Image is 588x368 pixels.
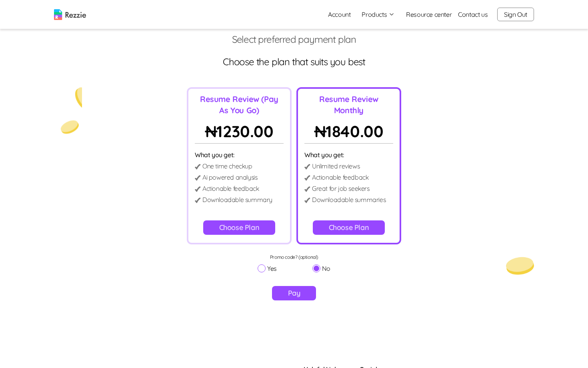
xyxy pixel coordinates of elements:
[202,161,252,171] p: One time checkup
[202,195,272,204] p: Downloadable summary
[304,186,310,192] img: detail
[458,10,488,19] a: Contact us
[406,10,452,19] a: Resource center
[312,195,386,204] p: Downloadable summaries
[322,6,357,22] a: Account
[195,94,284,116] p: Resume Review (Pay As You Go)
[304,150,393,160] p: What you get:
[258,254,330,260] p: Promo code? (optional)
[312,264,320,272] input: No
[312,264,330,273] label: No
[272,286,316,300] button: Pay
[6,33,582,46] p: Select preferred payment plan
[312,161,360,171] p: Unlimited reviews
[202,184,259,193] p: Actionable feedback
[304,164,310,169] img: detail
[304,119,393,144] p: ₦ 1840.00
[312,172,368,182] p: Actionable feedback
[195,150,284,160] p: What you get:
[202,172,257,182] p: Ai powered analysis
[313,220,385,235] button: Choose Plan
[195,164,201,169] img: detail
[304,94,393,116] p: Resume Review Monthly
[258,264,266,272] input: Yes
[497,8,534,21] button: Sign Out
[362,10,395,19] button: Products
[195,198,201,203] img: detail
[54,9,86,20] img: logo
[312,184,370,193] p: Great for job seekers
[304,198,310,203] img: detail
[258,264,277,273] label: Yes
[203,220,276,235] button: Choose Plan
[195,119,284,144] p: ₦ 1230.00
[6,55,582,68] p: Choose the plan that suits you best
[195,175,201,180] img: detail
[195,186,201,192] img: detail
[304,175,310,180] img: detail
